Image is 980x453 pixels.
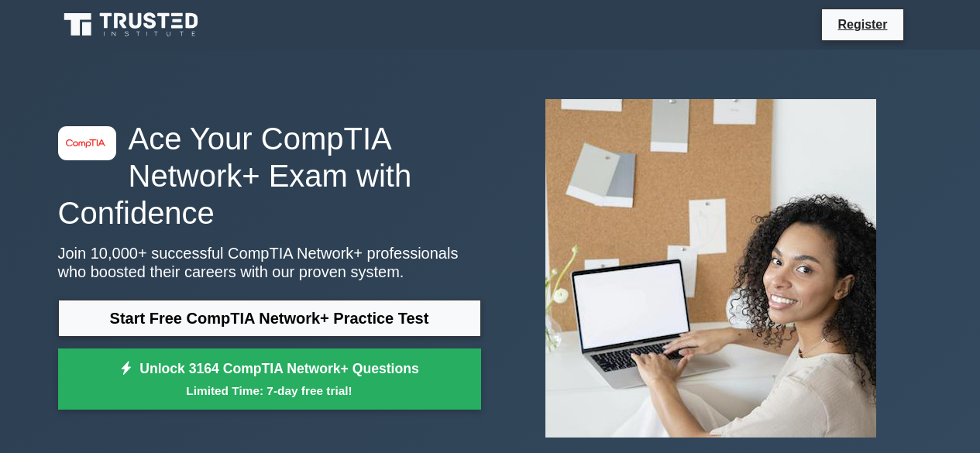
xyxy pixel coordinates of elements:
small: Limited Time: 7-day free trial! [77,382,462,400]
a: Register [828,15,896,34]
h1: Ace Your CompTIA Network+ Exam with Confidence [58,120,481,232]
a: Start Free CompTIA Network+ Practice Test [58,300,481,337]
p: Join 10,000+ successful CompTIA Network+ professionals who boosted their careers with our proven ... [58,244,481,281]
a: Unlock 3164 CompTIA Network+ QuestionsLimited Time: 7-day free trial! [58,348,481,410]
